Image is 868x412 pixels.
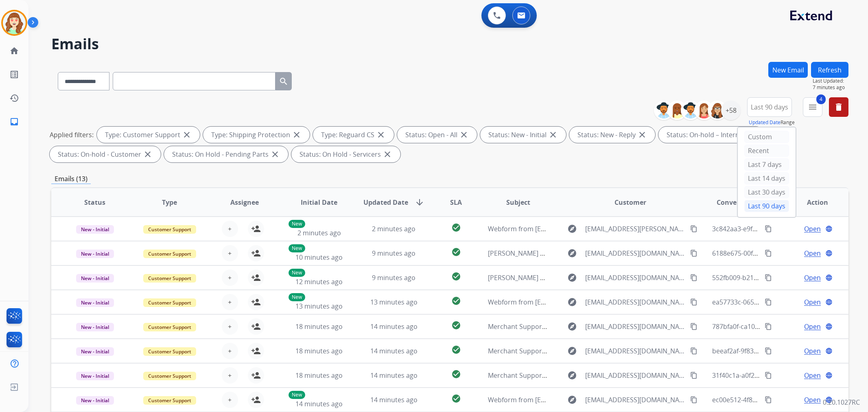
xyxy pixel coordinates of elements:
mat-icon: home [9,46,19,56]
span: Customer Support [143,396,196,405]
span: Open [804,248,821,258]
span: Updated Date [363,197,408,207]
th: Action [774,188,848,217]
span: 10 minutes ago [295,253,343,262]
mat-icon: language [825,347,833,355]
button: + [222,343,238,359]
span: Customer Support [143,250,196,258]
span: 14 minutes ago [370,395,418,404]
span: Open [804,346,821,356]
span: 14 minutes ago [370,371,418,380]
p: New [289,220,305,228]
span: + [228,370,232,380]
span: [EMAIL_ADDRESS][DOMAIN_NAME] [585,297,685,307]
span: 9 minutes ago [372,273,415,282]
span: Merchant Support #659954: How would you rate the support you received? [488,371,719,380]
span: 787bfa0f-ca10-480f-9b64-6b71ed8a071e [712,322,834,331]
span: 14 minutes ago [370,322,418,331]
mat-icon: explore [567,248,577,258]
div: Last 90 days [744,200,789,212]
div: Status: New - Initial [480,127,566,143]
button: Updated Date [749,119,781,126]
h2: Emails [51,36,848,52]
span: New - Initial [76,298,114,307]
span: 14 minutes ago [370,346,418,355]
mat-icon: language [825,250,833,257]
mat-icon: content_copy [690,225,697,232]
mat-icon: close [292,130,302,140]
mat-icon: content_copy [765,298,772,306]
span: New - Initial [76,225,114,234]
span: Customer Support [143,347,196,356]
span: Customer Support [143,298,196,307]
mat-icon: person_add [251,346,261,356]
mat-icon: person_add [251,370,261,380]
mat-icon: content_copy [690,274,697,281]
span: Open [804,224,821,234]
span: Webform from [EMAIL_ADDRESS][DOMAIN_NAME] on [DATE] [488,395,672,404]
span: + [228,248,232,258]
div: Last 30 days [744,186,789,198]
div: Type: Customer Support [97,127,200,143]
mat-icon: close [548,130,558,140]
mat-icon: person_add [251,224,261,234]
mat-icon: delete [834,102,844,112]
span: [EMAIL_ADDRESS][DOMAIN_NAME] [585,395,685,405]
span: Customer Support [143,372,196,380]
div: Recent [744,145,789,157]
div: Status: On Hold - Pending Parts [164,146,288,162]
span: + [228,224,232,234]
span: + [228,297,232,307]
span: + [228,322,232,331]
mat-icon: content_copy [690,347,697,355]
span: Last 90 days [751,105,788,109]
span: 2 minutes ago [297,228,341,237]
span: 9 minutes ago [372,249,415,258]
span: 31f40c1a-a0f2-4d8a-b1ed-9bbf71b1a151 [712,371,835,380]
mat-icon: close [376,130,386,140]
span: New - Initial [76,372,114,380]
span: New - Initial [76,396,114,405]
button: + [222,392,238,408]
p: New [289,391,305,399]
span: Subject [506,197,530,207]
mat-icon: close [637,130,647,140]
mat-icon: content_copy [690,298,697,306]
span: [EMAIL_ADDRESS][DOMAIN_NAME] [585,273,685,283]
span: 12 minutes ago [295,277,343,286]
mat-icon: explore [567,395,577,405]
mat-icon: check_circle [451,272,461,281]
button: + [222,294,238,310]
mat-icon: explore [567,273,577,283]
div: Last 7 days [744,158,789,171]
span: 2 minutes ago [372,224,415,233]
div: Status: Open - All [397,127,477,143]
mat-icon: content_copy [765,396,772,403]
button: + [222,270,238,286]
mat-icon: content_copy [690,396,697,403]
span: Customer Support [143,323,196,331]
span: 4 [816,94,826,104]
mat-icon: list_alt [9,70,19,79]
span: [EMAIL_ADDRESS][DOMAIN_NAME] [585,346,685,356]
button: Last 90 days [747,97,792,117]
button: Refresh [811,62,848,78]
mat-icon: language [825,225,833,232]
p: New [289,293,305,301]
div: Status: On Hold - Servicers [291,146,400,162]
span: Last Updated: [813,78,848,84]
mat-icon: content_copy [765,274,772,281]
mat-icon: language [825,396,833,403]
div: Type: Shipping Protection [203,127,310,143]
span: 3c842aa3-e9f0-42c9-b13e-e39bb9a490c3 [712,224,836,233]
mat-icon: content_copy [765,347,772,355]
button: + [222,318,238,335]
span: Range [749,119,795,126]
mat-icon: explore [567,297,577,307]
mat-icon: content_copy [765,372,772,379]
span: 6188e675-00fa-4732-becc-0e690c87819e [712,249,835,258]
mat-icon: check_circle [451,223,461,232]
span: New - Initial [76,347,114,356]
span: Initial Date [301,197,337,207]
p: Emails (13) [51,174,91,184]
